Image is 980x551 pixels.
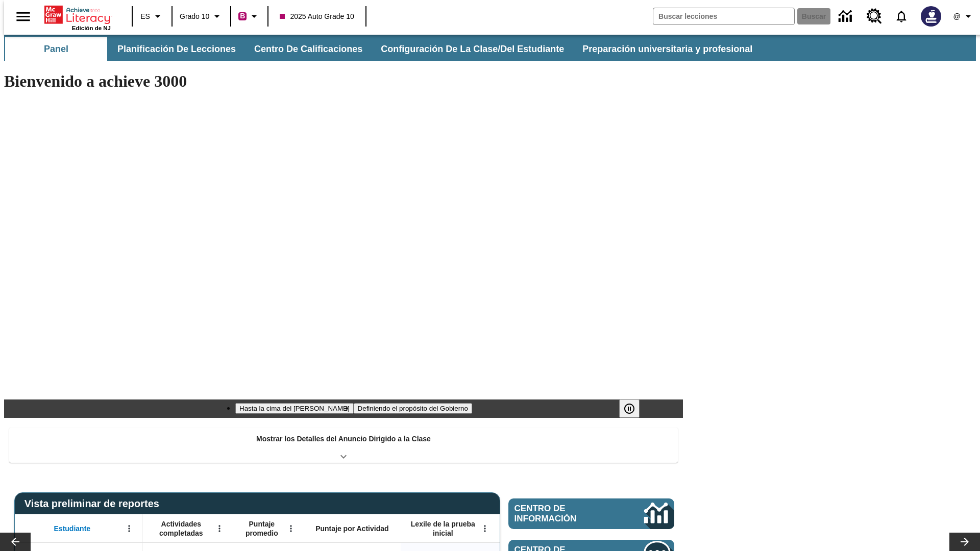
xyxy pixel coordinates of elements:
[4,72,683,91] h1: Bienvenido a achieve 3000
[947,7,980,26] button: Perfil/Configuración
[9,428,678,463] div: Mostrar los Detalles del Anuncio Dirigido a la Clase
[4,37,762,61] div: Subbarra de navegación
[354,403,472,414] button: Diapositiva 2 Definiendo el propósito del Gobierno
[888,3,915,30] a: Notificaciones
[861,3,888,30] a: Centro de recursos, Se abrirá en una pestaña nueva.
[619,399,650,418] div: Pausar
[574,37,761,61] button: Preparación universitaria y profesional
[373,37,572,61] button: Configuración de la clase/del estudiante
[176,7,227,26] button: Grado: Grado 10, Elige un grado
[8,2,38,32] button: Abrir el menú lateral
[619,399,640,418] button: Pausar
[212,521,227,536] button: Abrir menú
[283,521,299,536] button: Abrir menú
[109,37,244,61] button: Planificación de lecciones
[44,5,111,25] a: Portada
[406,519,480,538] span: Lexile de la prueba inicial
[235,403,354,414] button: Diapositiva 1 Hasta la cima del monte Tai
[953,11,960,22] span: @
[136,7,168,26] button: Lenguaje: ES, Selecciona un idioma
[653,8,794,24] input: Buscar campo
[180,11,209,22] span: Grado 10
[54,524,91,533] span: Estudiante
[237,519,286,538] span: Puntaje promedio
[315,524,388,533] span: Puntaje por Actividad
[24,498,164,510] span: Vista preliminar de reportes
[148,519,215,538] span: Actividades completadas
[949,533,980,551] button: Carrusel de lecciones, seguir
[477,521,493,536] button: Abrir menú
[5,37,107,61] button: Panel
[240,10,245,22] span: B
[234,7,264,26] button: Boost El color de la clase es rojo violeta. Cambiar el color de la clase.
[140,11,150,22] span: ES
[44,4,111,31] div: Portada
[915,3,947,30] button: Escoja un nuevo avatar
[508,498,674,529] a: Centro de información
[280,11,354,22] span: 2025 Auto Grade 10
[121,521,137,536] button: Abrir menú
[832,3,861,31] a: Centro de información
[921,6,941,27] img: Avatar
[246,37,371,61] button: Centro de calificaciones
[256,434,431,444] p: Mostrar los Detalles del Anuncio Dirigido a la Clase
[72,25,111,31] span: Edición de NJ
[514,504,610,524] span: Centro de información
[4,35,976,61] div: Subbarra de navegación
